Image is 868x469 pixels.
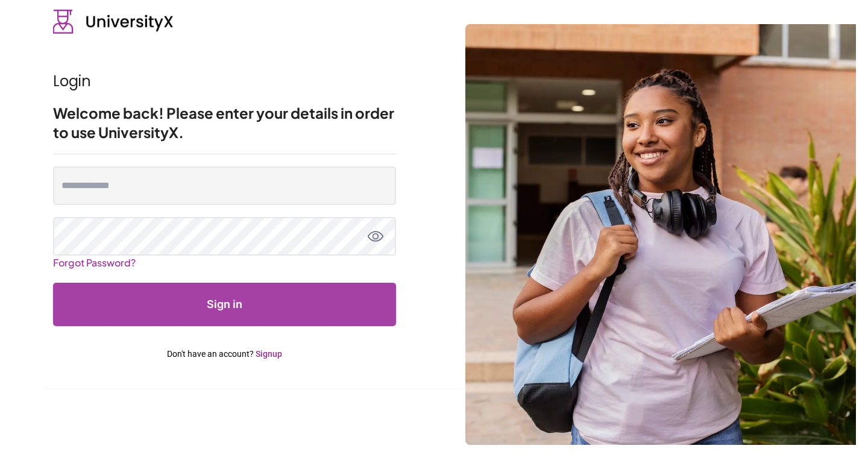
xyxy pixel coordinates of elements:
[53,251,136,274] a: Forgot Password?
[465,24,856,445] img: login background
[53,103,396,142] h2: Welcome back! Please enter your details in order to use UniversityX.
[53,72,396,91] h1: Login
[53,283,396,326] button: Submit form
[367,228,384,245] button: toggle password view
[53,10,174,34] img: UniversityX logo
[53,348,396,360] p: Don't have an account?
[256,349,282,359] a: Signup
